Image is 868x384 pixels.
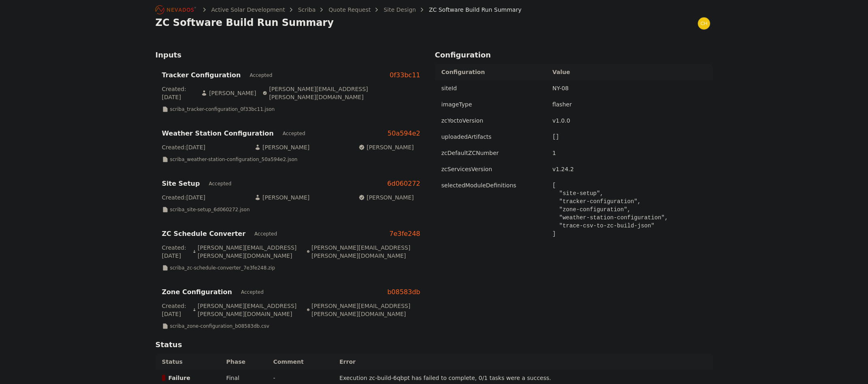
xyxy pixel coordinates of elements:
[170,265,275,271] p: scriba_zc-schedule-converter_7e3fe248.zip
[387,287,420,297] a: b08583db
[162,143,205,151] p: Created: [DATE]
[222,354,269,370] th: Phase
[390,70,420,80] a: 0f33bc11
[548,96,713,112] td: flasher
[441,117,484,124] span: zcYoctoVersion
[206,180,234,188] div: Accepted
[170,323,269,329] p: scriba_zone-configuration_b08583db.csv
[548,80,713,96] td: NY-08
[226,374,239,382] div: Final
[435,49,713,64] h2: Configuration
[252,230,279,238] div: Accepted
[162,129,274,138] h3: Weather Station Configuration
[162,70,241,80] h3: Tracker Configuration
[307,302,414,318] p: [PERSON_NAME][EMAIL_ADDRESS][PERSON_NAME][DOMAIN_NAME]
[201,85,256,101] p: [PERSON_NAME]
[156,3,522,16] nav: Breadcrumb
[697,17,710,30] img: chris.young@nevados.solar
[254,193,309,202] p: [PERSON_NAME]
[193,244,300,260] p: [PERSON_NAME][EMAIL_ADDRESS][PERSON_NAME][DOMAIN_NAME]
[162,229,246,239] h3: ZC Schedule Converter
[193,302,300,318] p: [PERSON_NAME][EMAIL_ADDRESS][PERSON_NAME][DOMAIN_NAME]
[168,374,190,382] span: Failure
[335,354,712,370] th: Error
[441,166,493,172] span: zcServicesVersion
[358,143,414,151] p: [PERSON_NAME]
[552,181,709,238] pre: [ "site-setup", "tracker-configuration", "zone-configuration", "weather-station-configuration", "...
[441,150,499,156] span: zcDefaultZCNumber
[548,112,713,129] td: v1.0.0
[254,143,309,151] p: [PERSON_NAME]
[162,287,232,297] h3: Zone Configuration
[247,71,275,79] div: Accepted
[441,134,492,140] span: uploadedArtifacts
[170,156,298,163] p: scriba_weather-station-configuration_50a594e2.json
[389,229,420,239] a: 7e3fe248
[441,101,472,108] span: imageType
[211,6,285,14] a: Active Solar Development
[552,133,709,141] pre: []
[328,6,371,14] a: Quote Request
[156,49,427,64] h2: Inputs
[307,244,414,260] p: [PERSON_NAME][EMAIL_ADDRESS][PERSON_NAME][DOMAIN_NAME]
[162,179,200,189] h3: Site Setup
[162,244,186,260] p: Created: [DATE]
[156,16,334,29] h1: ZC Software Build Run Summary
[388,129,420,138] a: 50a594e2
[170,106,275,112] p: scriba_tracker-configuration_0f33bc11.json
[435,64,548,80] th: Configuration
[298,6,316,14] a: Scriba
[280,129,308,138] div: Accepted
[441,182,516,189] span: selectedModuleDefinitions
[441,85,457,91] span: siteId
[387,179,420,189] a: 6d060272
[156,354,222,370] th: Status
[162,302,186,318] p: Created: [DATE]
[162,85,195,101] p: Created: [DATE]
[548,145,713,161] td: 1
[548,64,713,80] th: Value
[156,339,713,354] h2: Status
[418,6,522,14] div: ZC Software Build Run Summary
[262,85,414,101] p: [PERSON_NAME][EMAIL_ADDRESS][PERSON_NAME][DOMAIN_NAME]
[384,6,416,14] a: Site Design
[162,193,205,202] p: Created: [DATE]
[269,354,336,370] th: Comment
[358,193,414,202] p: [PERSON_NAME]
[239,288,266,296] div: Accepted
[548,161,713,177] td: v1.24.2
[170,206,250,213] p: scriba_site-setup_6d060272.json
